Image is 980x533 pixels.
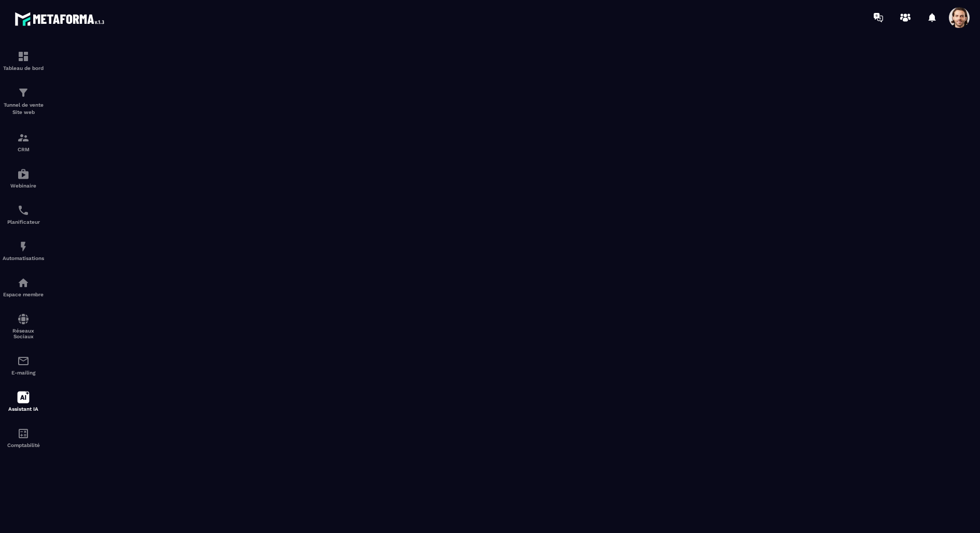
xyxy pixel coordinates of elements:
a: schedulerschedulerPlanificateur [3,196,44,233]
p: Réseaux Sociaux [3,328,44,339]
a: formationformationTableau de bord [3,42,44,79]
img: automations [17,277,30,289]
p: Espace membre [3,292,44,297]
img: scheduler [17,204,30,217]
p: Webinaire [3,183,44,189]
img: formation [17,132,30,144]
img: email [17,355,30,367]
img: formation [17,50,30,63]
img: social-network [17,313,30,325]
p: Tableau de bord [3,65,44,71]
a: Assistant IA [3,383,44,420]
a: formationformationCRM [3,124,44,160]
a: accountantaccountantComptabilité [3,420,44,456]
p: Planificateur [3,219,44,225]
p: E-mailing [3,370,44,376]
img: logo [15,9,108,28]
p: Assistant IA [3,406,44,412]
img: automations [17,240,30,253]
img: formation [17,87,30,99]
p: CRM [3,147,44,152]
p: Tunnel de vente Site web [3,102,44,116]
img: accountant [17,427,30,440]
a: emailemailE-mailing [3,347,44,383]
a: automationsautomationsAutomatisations [3,233,44,269]
p: Comptabilité [3,442,44,448]
p: Automatisations [3,255,44,261]
a: automationsautomationsEspace membre [3,269,44,305]
a: formationformationTunnel de vente Site web [3,79,44,124]
a: automationsautomationsWebinaire [3,160,44,196]
img: automations [17,168,30,180]
a: social-networksocial-networkRéseaux Sociaux [3,305,44,347]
